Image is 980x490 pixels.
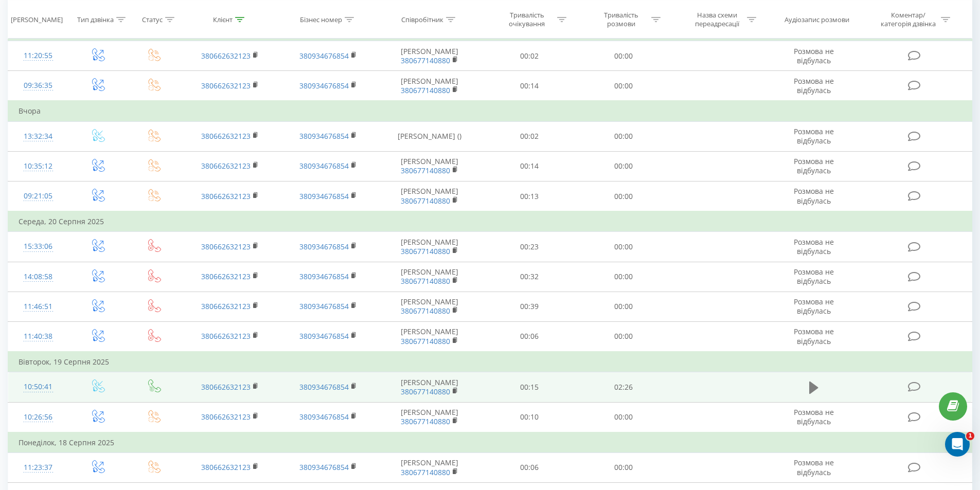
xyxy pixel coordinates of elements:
a: 380934676854 [299,242,349,251]
a: 380934676854 [299,161,349,171]
a: 380934676854 [299,462,349,472]
td: 00:10 [483,402,577,432]
div: Назва схеми переадресації [689,11,744,28]
td: [PERSON_NAME] [377,232,483,262]
td: 00:15 [483,372,577,402]
a: 380662632123 [201,271,251,281]
td: 00:00 [577,452,671,482]
a: 380934676854 [299,382,349,392]
td: 00:00 [577,71,671,101]
div: 11:40:38 [19,326,58,347]
span: Розмова не відбулась [794,267,834,286]
td: 00:00 [577,321,671,352]
a: 380934676854 [299,81,349,90]
td: Вчора [8,101,972,121]
td: 00:00 [577,121,671,151]
td: 02:26 [577,372,671,402]
a: 380677140880 [401,306,450,316]
a: 380662632123 [201,81,251,90]
div: 15:33:06 [19,237,58,257]
td: [PERSON_NAME] [377,151,483,181]
span: Розмова не відбулась [794,46,834,65]
td: [PERSON_NAME] [377,452,483,482]
div: 10:26:56 [19,407,58,427]
div: 10:35:12 [19,156,58,176]
div: [PERSON_NAME] [11,15,63,24]
td: [PERSON_NAME] [377,262,483,292]
div: Коментар/категорія дзвінка [878,11,938,28]
a: 380934676854 [299,331,349,341]
span: 1 [966,432,974,440]
a: 380662632123 [201,382,251,392]
a: 380662632123 [201,301,251,311]
a: 380677140880 [401,246,450,256]
td: 00:00 [577,292,671,321]
div: Співробітник [401,15,443,24]
div: Статус [142,15,163,24]
span: Розмова не відбулась [794,237,834,256]
td: 00:00 [577,262,671,292]
td: [PERSON_NAME] [377,71,483,101]
div: Аудіозапис розмови [785,15,849,24]
td: 00:13 [483,182,577,212]
td: 00:14 [483,151,577,181]
td: Середа, 20 Серпня 2025 [8,211,972,232]
td: 00:23 [483,232,577,262]
td: 00:00 [577,182,671,212]
div: Тривалість розмови [594,11,649,28]
span: Розмова не відбулась [794,326,834,346]
a: 380934676854 [299,191,349,201]
a: 380662632123 [201,242,251,251]
div: 10:50:41 [19,377,58,397]
a: 380677140880 [401,336,450,346]
a: 380662632123 [201,462,251,472]
a: 380662632123 [201,161,251,171]
a: 380677140880 [401,166,450,175]
a: 380934676854 [299,131,349,141]
a: 380662632123 [201,51,251,61]
td: Вівторок, 19 Серпня 2025 [8,352,972,372]
span: Розмова не відбулась [794,407,834,426]
a: 380662632123 [201,412,251,422]
a: 380677140880 [401,276,450,286]
div: 14:08:58 [19,267,58,287]
td: [PERSON_NAME] [377,182,483,212]
div: 09:36:35 [19,76,58,96]
div: 13:32:34 [19,126,58,147]
td: 00:00 [577,232,671,262]
div: Клієнт [213,15,233,24]
div: Бізнес номер [300,15,342,24]
td: [PERSON_NAME] [377,292,483,321]
td: [PERSON_NAME] [377,41,483,71]
td: 00:32 [483,262,577,292]
td: 00:06 [483,452,577,482]
span: Розмова не відбулась [794,186,834,205]
td: 00:39 [483,292,577,321]
td: 00:02 [483,121,577,151]
td: 00:06 [483,321,577,352]
td: 00:00 [577,41,671,71]
iframe: Intercom live chat [945,432,970,457]
td: [PERSON_NAME] () [377,121,483,151]
div: 11:23:37 [19,458,58,478]
td: 00:00 [577,151,671,181]
a: 380662632123 [201,191,251,201]
a: 380677140880 [401,416,450,426]
a: 380677140880 [401,196,450,206]
a: 380677140880 [401,85,450,95]
a: 380677140880 [401,56,450,65]
td: 00:14 [483,71,577,101]
span: Розмова не відбулась [794,458,834,477]
td: 00:00 [577,402,671,432]
span: Розмова не відбулась [794,156,834,175]
td: [PERSON_NAME] [377,372,483,402]
a: 380662632123 [201,131,251,141]
td: [PERSON_NAME] [377,402,483,432]
a: 380677140880 [401,387,450,396]
div: 11:46:51 [19,297,58,317]
a: 380934676854 [299,51,349,61]
span: Розмова не відбулась [794,297,834,316]
div: 11:20:55 [19,46,58,66]
a: 380934676854 [299,271,349,281]
a: 380662632123 [201,331,251,341]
